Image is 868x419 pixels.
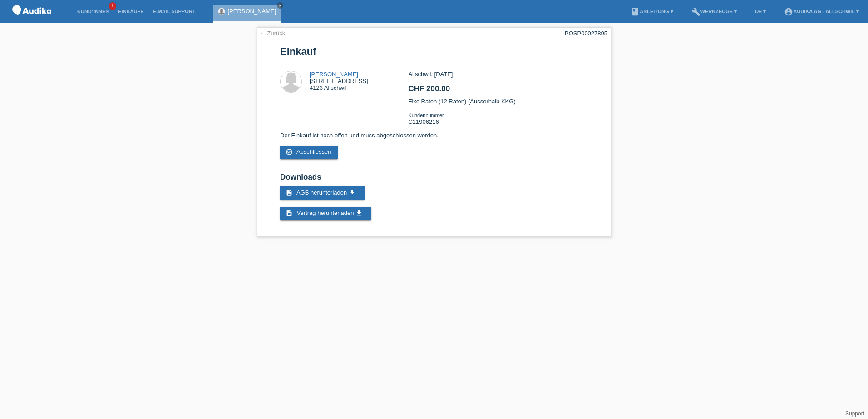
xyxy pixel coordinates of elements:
a: Kund*innen [73,9,113,14]
i: get_app [355,209,363,217]
div: POSP00027895 [565,30,607,37]
a: Einkäufe [113,9,148,14]
a: [PERSON_NAME] [310,71,358,78]
a: [PERSON_NAME] [227,8,276,15]
a: check_circle_outline Abschliessen [280,146,338,159]
div: Allschwil, [DATE] Fixe Raten (12 Raten) (Ausserhalb KKG) C11906216 [408,71,587,132]
h2: Downloads [280,173,588,186]
h2: CHF 200.00 [408,84,587,98]
i: close [278,3,282,8]
span: Abschliessen [296,148,331,155]
i: get_app [349,189,356,196]
span: Vertrag herunterladen [297,209,354,216]
a: account_circleAudika AG - Allschwil ▾ [779,9,863,14]
i: book [631,7,640,16]
i: account_circle [784,7,793,16]
p: Der Einkauf ist noch offen und muss abgeschlossen werden. [280,132,588,139]
a: bookAnleitung ▾ [626,9,677,14]
i: description [286,189,293,196]
h1: Einkauf [280,46,588,57]
span: 1 [109,2,116,10]
a: POS — MF Group [9,18,54,24]
i: build [691,7,700,16]
span: Kundennummer [408,112,444,118]
a: E-Mail Support [148,9,200,14]
i: description [286,209,293,217]
a: DE ▾ [750,9,770,14]
div: [STREET_ADDRESS] 4123 Allschwil [310,71,368,91]
a: description AGB herunterladen get_app [280,186,365,200]
a: Support [845,410,864,417]
a: close [277,2,283,9]
span: AGB herunterladen [296,189,347,196]
a: ← Zurück [260,30,285,37]
a: buildWerkzeuge ▾ [687,9,742,14]
a: description Vertrag herunterladen get_app [280,207,371,220]
i: check_circle_outline [286,148,293,156]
